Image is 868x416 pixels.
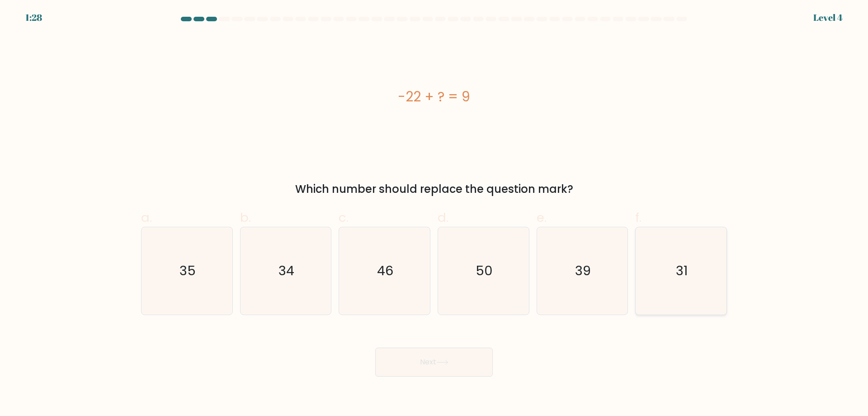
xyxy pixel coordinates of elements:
[813,11,843,24] div: Level 4
[377,262,394,280] text: 46
[278,262,294,280] text: 34
[635,209,642,226] span: f.
[375,348,493,377] button: Next
[25,11,42,24] div: 1:28
[141,86,727,107] div: -22 + ? = 9
[575,262,591,280] text: 39
[438,209,448,226] span: d.
[141,209,152,226] span: a.
[240,209,251,226] span: b.
[476,262,493,280] text: 50
[676,262,688,280] text: 31
[179,262,196,280] text: 35
[339,209,349,226] span: c.
[146,181,722,197] div: Which number should replace the question mark?
[537,209,547,226] span: e.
